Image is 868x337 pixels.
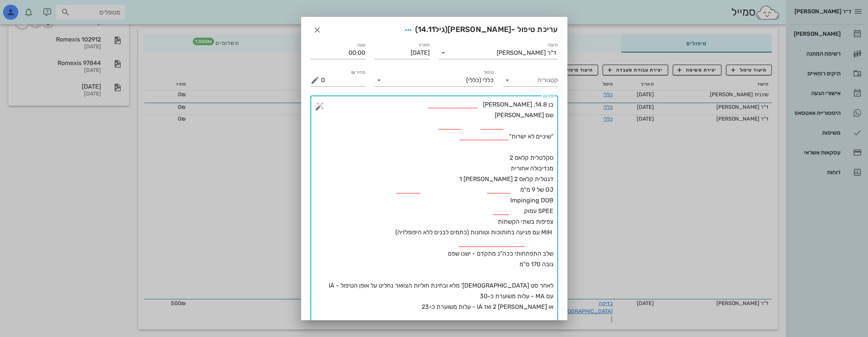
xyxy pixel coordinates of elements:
div: ד"ר [PERSON_NAME] [497,49,556,56]
label: פירוט [543,93,553,99]
label: טיפול [484,70,494,75]
span: עריכת טיפול - [401,23,558,37]
label: תיעוד [547,42,558,48]
span: (גיל ) [415,25,448,34]
div: תיעודד"ר [PERSON_NAME] [439,47,558,59]
label: שעה [357,42,366,48]
span: (כללי) [466,77,481,84]
span: כללי [483,77,494,84]
label: מחיר ₪ [351,70,366,75]
span: [PERSON_NAME] [448,25,511,34]
span: 14.11 [418,25,435,34]
button: מחיר ₪ appended action [310,76,320,85]
label: תאריך [417,42,430,48]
